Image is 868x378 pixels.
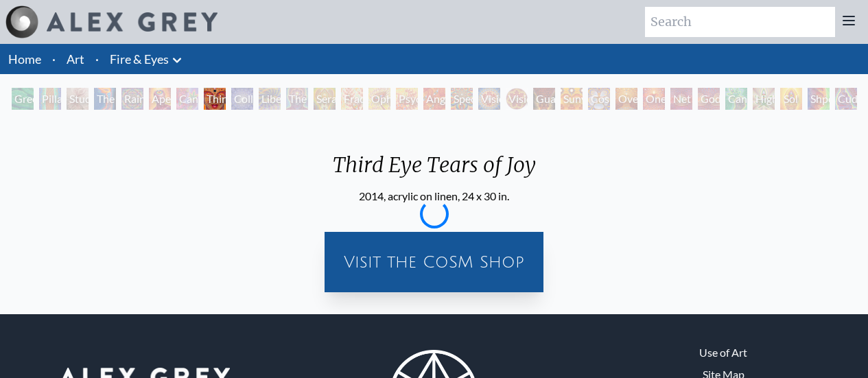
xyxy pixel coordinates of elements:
[149,88,171,110] div: Aperture
[451,88,473,110] div: Spectral Lotus
[753,88,775,110] div: Higher Vision
[423,88,445,110] div: Angel Skin
[670,88,692,110] div: Net of Being
[341,88,363,110] div: Fractal Eyes
[396,88,418,110] div: Psychomicrograph of a Fractal Paisley Cherub Feather Tip
[47,44,61,74] li: ·
[808,88,830,110] div: Shpongled
[314,88,336,110] div: Seraphic Transport Docking on the Third Eye
[90,44,104,74] li: ·
[8,51,41,67] a: Home
[67,49,84,69] a: Art
[94,88,116,110] div: The Torch
[615,88,637,110] div: Oversoul
[322,188,547,204] div: 2014, acrylic on linen, 24 x 30 in.
[588,88,610,110] div: Cosmic Elf
[780,88,802,110] div: Sol Invictus
[39,88,61,110] div: Pillar of Awareness
[645,7,835,37] input: Search
[176,88,198,110] div: Cannabis Sutra
[231,88,253,110] div: Collective Vision
[698,88,720,110] div: Godself
[12,88,34,110] div: Green Hand
[67,88,89,110] div: Study for the Great Turn
[286,88,308,110] div: The Seer
[835,88,857,110] div: Cuddle
[368,88,390,110] div: Ophanic Eyelash
[478,88,500,110] div: Vision Crystal
[322,152,547,188] div: Third Eye Tears of Joy
[643,88,665,110] div: One
[506,88,528,110] div: Vision [PERSON_NAME]
[204,88,226,110] div: Third Eye Tears of Joy
[259,88,281,110] div: Liberation Through Seeing
[121,88,143,110] div: Rainbow Eye Ripple
[533,88,555,110] div: Guardian of Infinite Vision
[333,240,535,284] a: Visit the CoSM Shop
[699,344,747,361] a: Use of Art
[110,49,169,69] a: Fire & Eyes
[561,88,583,110] div: Sunyata
[725,88,747,110] div: Cannafist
